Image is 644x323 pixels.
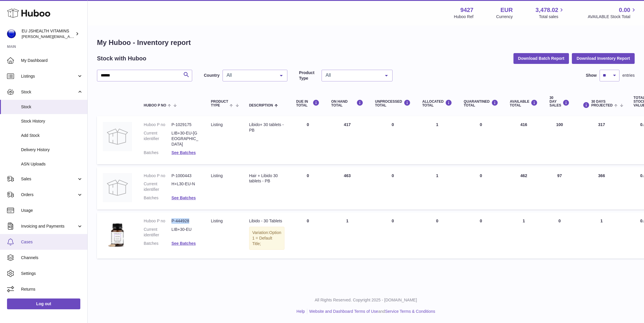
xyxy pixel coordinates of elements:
div: Huboo Ref [454,14,473,20]
span: 0 [480,122,482,127]
td: 0 [369,167,416,210]
dd: P-444928 [171,218,199,224]
span: Settings [21,271,83,276]
dt: Current identifier [144,181,171,192]
dd: LIB+30-EU-[GEOGRAPHIC_DATA] [171,130,199,147]
img: product image [103,218,132,249]
td: 462 [504,167,544,210]
span: 3,478.02 [536,6,558,14]
img: product image [103,173,132,202]
td: 0 [369,212,416,259]
div: 30 DAY SALES [549,96,570,108]
span: All [225,72,275,78]
span: Delivery History [21,147,83,153]
strong: EUR [500,6,513,14]
a: Website and Dashboard Terms of Use [309,309,378,314]
td: 0 [290,212,325,259]
span: Add Stock [21,133,83,138]
dt: Huboo P no [144,173,171,179]
span: Option 1 = Default Title; [252,230,281,246]
td: 1 [416,167,458,210]
td: 366 [575,167,628,210]
div: Hair + Libido 30 tablets - PB [249,173,284,184]
span: Huboo P no [144,104,166,107]
span: Usage [21,208,83,213]
span: All [324,72,381,78]
div: DUE IN TOTAL [296,99,320,107]
div: UNPROCESSED Total [375,99,411,107]
td: 1 [504,212,544,259]
div: Libido - 30 Tablets [249,218,284,224]
td: 0 [369,116,416,164]
span: [PERSON_NAME][EMAIL_ADDRESS][DOMAIN_NAME] [22,34,117,39]
div: QUARANTINED Total [464,99,498,107]
div: Libido+ 30 tablets - PB [249,122,284,133]
td: 416 [504,116,544,164]
div: Currency [496,14,513,20]
dd: P-1029175 [171,122,199,128]
td: 463 [325,167,369,210]
span: Total sales [539,14,565,20]
td: 1 [325,212,369,259]
li: and [307,309,435,314]
span: 0 [480,219,482,223]
span: ASN Uploads [21,161,83,167]
td: 100 [544,116,575,164]
td: 97 [544,167,575,210]
td: 1 [416,116,458,164]
h2: Stock with Huboo [97,55,146,62]
span: Stock History [21,118,83,124]
strong: 9427 [460,6,473,14]
span: Returns [21,287,83,292]
img: laura@jessicasepel.com [7,29,16,38]
span: Stock [21,104,83,110]
span: Invoicing and Payments [21,224,77,229]
a: Service Terms & Conditions [385,309,435,314]
dt: Current identifier [144,130,171,147]
span: My Dashboard [21,58,83,63]
span: Description [249,104,273,107]
span: 0.00 [619,6,630,14]
span: Product Type [211,100,228,107]
button: Download Inventory Report [572,53,635,64]
span: Cases [21,239,83,245]
dd: LIB+30-EU [171,227,199,238]
a: See Batches [171,241,196,246]
dt: Huboo P no [144,218,171,224]
span: entries [622,73,635,78]
span: listing [211,173,223,178]
span: Sales [21,176,77,182]
span: Orders [21,192,77,198]
dd: P-1000443 [171,173,199,179]
div: ON HAND Total [331,99,363,107]
div: EU JSHEALTH VITAMINS [22,28,74,39]
h1: My Huboo - Inventory report [97,38,635,47]
div: ALLOCATED Total [422,99,452,107]
span: listing [211,219,223,223]
dd: H+L30-EU-N [171,181,199,192]
span: Channels [21,255,83,261]
a: Help [296,309,305,314]
a: See Batches [171,195,196,200]
dt: Batches [144,241,171,246]
dt: Batches [144,150,171,156]
td: 0 [416,212,458,259]
td: 0 [544,212,575,259]
button: Download Batch Report [513,53,569,64]
a: 0.00 AVAILABLE Stock Total [588,6,637,20]
td: 0 [290,167,325,210]
dt: Batches [144,195,171,201]
span: Listings [21,74,77,79]
a: Log out [7,298,80,309]
span: listing [211,122,223,127]
span: Stock [21,89,77,95]
td: 1 [575,212,628,259]
label: Show [586,73,597,78]
label: Product Type [299,70,319,81]
span: AVAILABLE Stock Total [588,14,637,20]
a: 3,478.02 Total sales [536,6,565,20]
dt: Current identifier [144,227,171,238]
td: 417 [325,116,369,164]
span: 30 DAYS PROJECTED [591,100,612,107]
div: AVAILABLE Total [510,99,538,107]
